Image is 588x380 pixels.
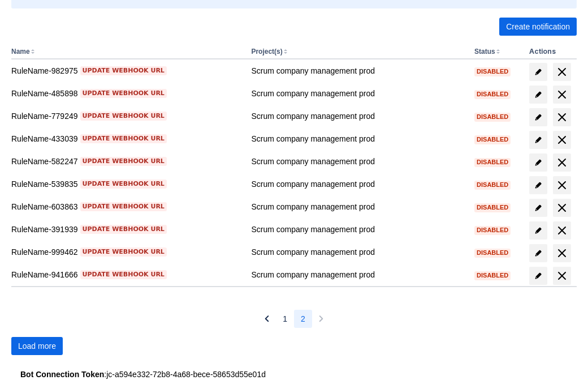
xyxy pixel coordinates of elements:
div: Scrum company management prod [251,110,465,122]
div: Scrum company management prod [251,65,465,76]
button: Name [11,48,30,55]
div: RuleName-779249 [11,110,242,122]
div: RuleName-539835 [11,178,242,190]
span: delete [555,246,569,260]
div: RuleName-982975 [11,65,242,76]
span: edit [534,271,543,280]
div: Scrum company management prod [251,269,465,280]
button: Page 2 [294,310,312,328]
strong: Bot Connection Token [20,370,104,379]
button: Next [312,310,330,328]
span: Disabled [474,136,511,143]
span: Disabled [474,91,511,97]
span: delete [555,133,569,147]
div: RuleName-485898 [11,88,242,99]
div: RuleName-391939 [11,224,242,235]
span: edit [534,135,543,144]
button: Load more [11,337,63,355]
span: edit [534,203,543,212]
span: Disabled [474,204,511,211]
span: Update webhook URL [83,89,165,98]
span: Update webhook URL [83,180,165,189]
div: RuleName-941666 [11,269,242,280]
span: Update webhook URL [83,247,165,257]
div: Scrum company management prod [251,178,465,190]
span: edit [534,226,543,235]
span: Update webhook URL [83,66,165,75]
span: edit [534,113,543,122]
span: Update webhook URL [83,270,165,279]
span: Disabled [474,114,511,120]
div: RuleName-603863 [11,201,242,212]
span: Disabled [474,272,511,279]
span: delete [555,178,569,192]
div: Scrum company management prod [251,201,465,212]
span: edit [534,158,543,167]
span: Load more [18,337,56,355]
button: Create notification [499,18,577,36]
div: : jc-a594e332-72b8-4a68-bece-58653d55e01d [20,369,568,380]
span: Disabled [474,159,511,165]
span: Update webhook URL [83,225,165,234]
span: Disabled [474,69,511,75]
button: Previous [258,310,276,328]
span: Update webhook URL [83,134,165,143]
button: Page 1 [276,310,294,328]
nav: Pagination [258,310,330,328]
div: Scrum company management prod [251,224,465,235]
div: Scrum company management prod [251,133,465,144]
button: Project(s) [251,48,282,55]
span: edit [534,249,543,258]
span: 1 [283,310,287,328]
div: Scrum company management prod [251,156,465,167]
span: Update webhook URL [83,157,165,166]
div: RuleName-433039 [11,133,242,144]
span: delete [555,65,569,79]
button: Status [474,48,495,55]
span: delete [555,201,569,215]
div: RuleName-999462 [11,246,242,258]
span: Disabled [474,182,511,188]
div: RuleName-582247 [11,156,242,167]
span: Update webhook URL [83,202,165,211]
span: edit [534,181,543,190]
span: Update webhook URL [83,112,165,121]
span: delete [555,224,569,237]
span: delete [555,88,569,101]
span: Disabled [474,227,511,233]
span: Disabled [474,250,511,256]
span: 2 [301,310,305,328]
span: edit [534,67,543,76]
div: Scrum company management prod [251,246,465,258]
span: delete [555,110,569,124]
span: delete [555,269,569,283]
th: Actions [525,45,577,59]
span: edit [534,90,543,99]
span: delete [555,156,569,169]
span: Create notification [506,18,570,36]
div: Scrum company management prod [251,88,465,99]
